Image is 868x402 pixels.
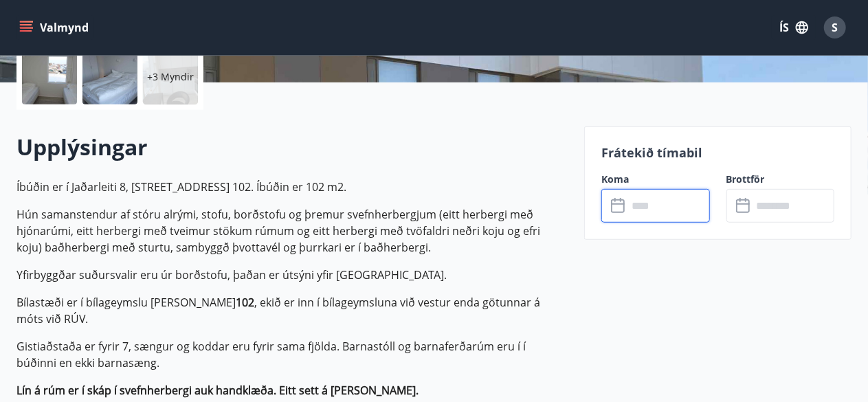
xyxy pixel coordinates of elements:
[16,179,568,195] p: Íbúðin er í Jaðarleiti 8, [STREET_ADDRESS] 102. Íbúðin er 102 m2.
[601,172,710,186] label: Koma
[16,206,568,256] p: Hún samanstendur af stóru alrými, stofu, borðstofu og þremur svefnherbergjum (eitt herbergi með h...
[16,15,94,40] button: menu
[726,172,835,186] label: Brottför
[772,15,816,40] button: ÍS
[16,383,419,398] strong: Lín á rúm er í skáp í svefnherbergi auk handklæða. Eitt sett á [PERSON_NAME].
[601,144,834,161] p: Frátekið tímabil
[16,132,568,162] h2: Upplýsingar
[819,11,852,44] button: S
[832,20,838,35] span: S
[16,338,568,371] p: Gistiaðstaða er fyrir 7, sængur og koddar eru fyrir sama fjölda. Barnastóll og barnaferðarúm eru ...
[147,70,194,84] p: +3 Myndir
[16,267,568,283] p: Yfirbyggðar suðursvalir eru úr borðstofu, þaðan er útsýni yfir [GEOGRAPHIC_DATA].
[16,294,568,327] p: Bílastæði er í bílageymslu [PERSON_NAME] , ekið er inn í bílageymsluna við vestur enda götunnar á...
[236,295,254,310] strong: 102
